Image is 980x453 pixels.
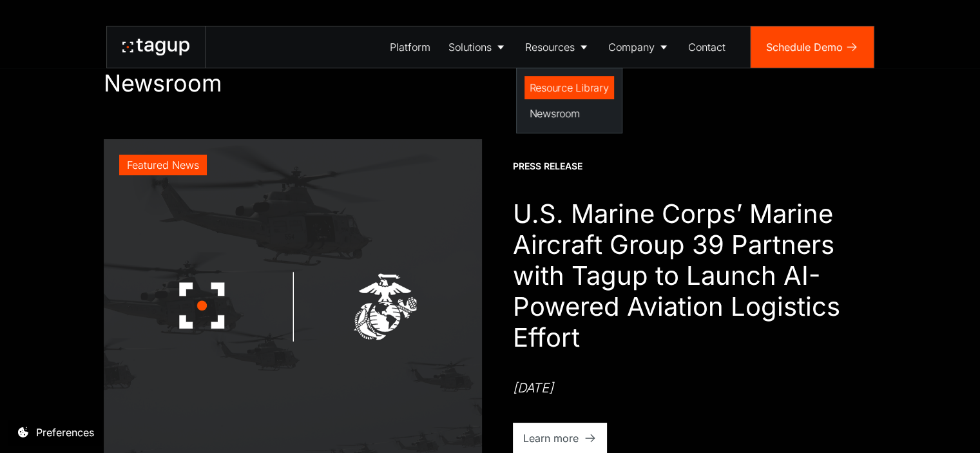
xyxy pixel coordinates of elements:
a: Platform [381,26,439,68]
a: Newsroom [524,102,614,125]
div: Platform [390,39,430,55]
a: Resources [516,26,599,68]
div: Press Release [513,160,582,173]
h1: U.S. Marine Corps’ Marine Aircraft Group 39 Partners with Tagup to Launch AI-Powered Aviation Log... [513,198,876,353]
h1: Newsroom [104,70,877,98]
a: Solutions [439,26,516,68]
div: Preferences [36,425,94,440]
div: Resources [525,39,575,55]
div: Learn more [523,430,579,446]
div: Solutions [448,39,492,55]
a: Resource Library [524,76,614,99]
div: Newsroom [530,106,609,121]
a: Company [599,26,679,68]
div: Resource Library [530,80,609,95]
div: [DATE] [513,379,553,397]
div: Company [608,39,655,55]
a: Contact [679,26,735,68]
div: Featured News [127,157,199,173]
div: Schedule Demo [766,39,843,55]
nav: Resources [516,68,622,133]
a: Schedule Demo [751,26,874,68]
div: Contact [688,39,725,55]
